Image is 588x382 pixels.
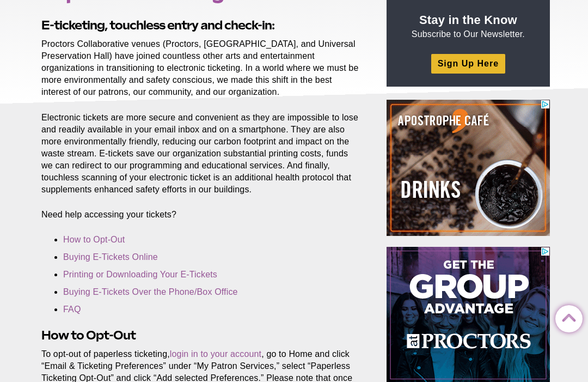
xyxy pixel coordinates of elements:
strong: E-ticketing, touchless entry and check-in: [41,18,274,32]
p: Proctors Collaborative venues (Proctors, [GEOGRAPHIC_DATA], and Universal Preservation Hall) have... [41,38,362,98]
a: Back to Top [555,306,577,328]
p: Subscribe to Our Newsletter. [400,12,537,40]
strong: Stay in the Know [419,13,517,27]
p: Need help accessing your tickets? [41,209,362,221]
strong: How to Opt-Out [41,328,136,342]
a: Buying E-Tickets Online [63,252,158,262]
a: Printing or Downloading Your E-Tickets [63,270,217,279]
a: FAQ [63,305,81,314]
iframe: Advertisement [387,100,550,236]
a: Buying E-Tickets Over the Phone/Box Office [63,287,238,296]
p: Electronic tickets are more secure and convenient as they are impossible to lose and readily avai... [41,112,362,196]
a: How to Opt-Out [63,235,125,244]
a: Sign Up Here [431,54,505,73]
a: login in to your account [170,349,261,359]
